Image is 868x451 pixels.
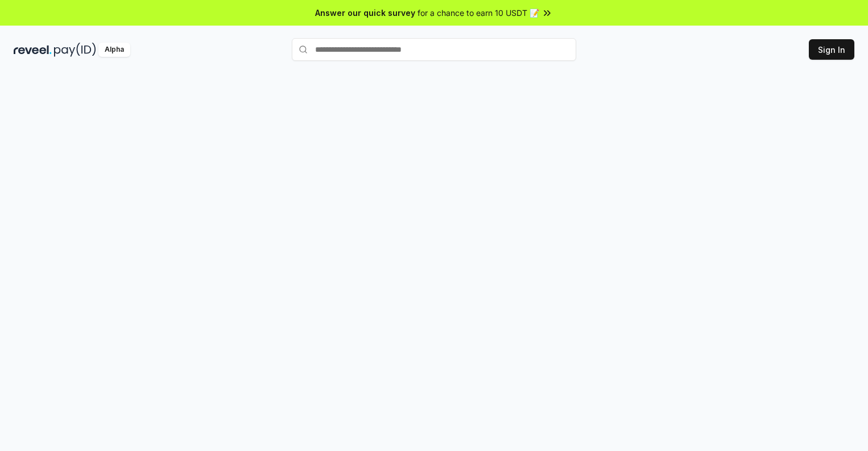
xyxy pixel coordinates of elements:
[418,7,539,19] span: for a chance to earn 10 USDT 📝
[54,43,96,57] img: pay_id
[98,43,130,57] div: Alpha
[14,43,52,57] img: reveel_dark
[809,39,854,60] button: Sign In
[315,7,415,19] span: Answer our quick survey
